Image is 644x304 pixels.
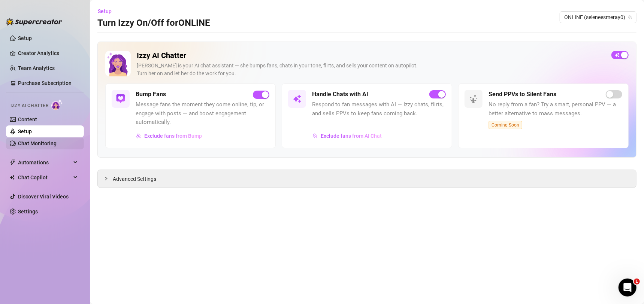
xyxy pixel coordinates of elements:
[469,94,478,103] img: svg%3e
[18,116,37,122] a: Content
[18,209,38,215] a: Settings
[18,35,32,41] a: Setup
[137,62,605,77] div: [PERSON_NAME] is your AI chat assistant — she bumps fans, chats in your tone, flirts, and sells y...
[18,77,78,89] a: Purchase Subscription
[18,47,78,59] a: Creator Analytics
[312,90,368,99] h5: Handle Chats with AI
[97,5,118,17] button: Setup
[113,175,156,183] span: Advanced Settings
[312,130,382,142] button: Exclude fans from AI Chat
[312,133,318,139] img: svg%3e
[489,121,522,129] span: Coming Soon
[51,99,63,110] img: AI Chatter
[136,90,166,99] h5: Bump Fans
[116,94,125,103] img: svg%3e
[634,279,640,285] span: 1
[137,51,605,60] h2: Izzy AI Chatter
[18,194,69,200] a: Discover Viral Videos
[10,102,48,109] span: Izzy AI Chatter
[18,171,71,183] span: Chat Copilot
[10,175,15,180] img: Chat Copilot
[489,90,556,99] h5: Send PPVs to Silent Fans
[18,128,32,134] a: Setup
[136,100,269,127] span: Message fans the moment they come online, tip, or engage with posts — and boost engagement automa...
[18,65,55,71] a: Team Analytics
[98,8,112,14] span: Setup
[628,15,632,19] span: team
[104,176,108,181] span: collapsed
[136,133,141,139] img: svg%3e
[136,130,202,142] button: Exclude fans from Bump
[144,133,202,139] span: Exclude fans from Bump
[619,279,637,297] iframe: Intercom live chat
[97,17,210,29] h3: Turn Izzy On/Off for ONLINE
[18,156,71,168] span: Automations
[10,159,16,165] span: thunderbolt
[321,133,382,139] span: Exclude fans from AI Chat
[489,100,622,118] span: No reply from a fan? Try a smart, personal PPV — a better alternative to mass messages.
[564,12,632,23] span: ONLINE (seleneesmeray0)
[6,18,62,25] img: logo-BBDzfeDw.svg
[18,140,57,146] a: Chat Monitoring
[104,174,113,183] div: collapsed
[293,94,302,103] img: svg%3e
[312,100,446,118] span: Respond to fan messages with AI — Izzy chats, flirts, and sells PPVs to keep fans coming back.
[105,51,131,76] img: Izzy AI Chatter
